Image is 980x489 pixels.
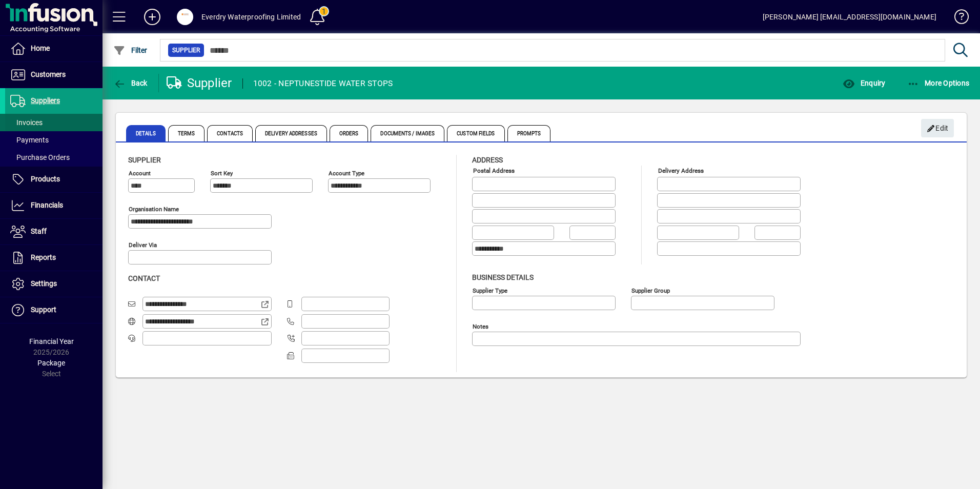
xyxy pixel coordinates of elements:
a: Products [5,167,103,192]
span: Enquiry [843,79,885,87]
span: Prompts [507,125,551,141]
a: Home [5,36,103,62]
button: Profile [169,8,201,26]
div: [PERSON_NAME] [EMAIL_ADDRESS][DOMAIN_NAME] [763,9,936,25]
span: Supplier [128,156,161,164]
span: Financials [31,201,63,209]
span: Supplier [172,45,200,55]
span: Contacts [207,125,253,141]
span: Filter [113,46,148,54]
span: Customers [31,70,66,78]
span: Support [31,305,56,314]
a: Support [5,297,103,323]
span: Documents / Images [371,125,444,141]
span: Terms [168,125,205,141]
div: Everdry Waterproofing Limited [201,9,301,25]
span: Contact [128,274,160,282]
span: Staff [31,227,47,235]
button: More Options [905,74,972,92]
a: Settings [5,271,103,297]
button: Back [111,74,150,92]
span: Purchase Orders [10,153,70,161]
mat-label: Account [129,170,151,177]
span: Products [31,175,60,183]
a: Knowledge Base [947,2,967,35]
a: Staff [5,219,103,244]
div: 1002 - NEPTUNESTIDE WATER STOPS [253,75,393,92]
button: Edit [921,119,954,137]
mat-label: Organisation name [129,206,179,213]
span: Orders [330,125,369,141]
span: Business details [472,273,534,281]
span: Details [126,125,166,141]
span: Address [472,156,503,164]
span: More Options [907,79,970,87]
mat-label: Supplier type [473,287,507,294]
span: Custom Fields [447,125,504,141]
a: Reports [5,245,103,271]
a: Financials [5,193,103,218]
mat-label: Sort key [211,170,233,177]
span: Settings [31,279,57,288]
a: Purchase Orders [5,149,103,166]
span: Payments [10,136,49,144]
div: Supplier [167,75,232,91]
a: Invoices [5,114,103,131]
mat-label: Deliver via [129,241,157,249]
span: Edit [927,120,949,137]
span: Package [37,359,65,367]
span: Reports [31,253,56,261]
button: Filter [111,41,150,59]
button: Add [136,8,169,26]
a: Customers [5,62,103,88]
mat-label: Account Type [329,170,364,177]
span: Delivery Addresses [255,125,327,141]
span: Back [113,79,148,87]
span: Home [31,44,50,52]
span: Financial Year [29,337,74,345]
mat-label: Notes [473,322,488,330]
span: Invoices [10,118,43,127]
a: Payments [5,131,103,149]
mat-label: Supplier group [631,287,670,294]
span: Suppliers [31,96,60,105]
button: Enquiry [840,74,888,92]
app-page-header-button: Back [103,74,159,92]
